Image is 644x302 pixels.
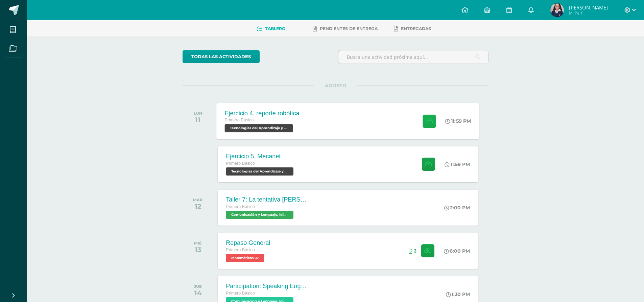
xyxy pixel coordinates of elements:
div: Archivos entregados [409,248,416,254]
div: 2:00 PM [444,205,470,211]
span: Comunicación y Lenguaje, Idioma Español 'A' [226,211,293,219]
span: AGOSTO [314,83,357,89]
div: 11:59 PM [445,161,470,167]
div: 13 [194,246,202,254]
div: Taller 7: La tentativa [PERSON_NAME] [226,196,307,203]
img: dd25d38a0bfc172cd6e51b0a86eadcfc.png [550,3,564,17]
span: Primero Básico [226,204,255,209]
span: Entregadas [401,26,431,31]
a: Entregadas [394,23,431,34]
a: todas las Actividades [183,50,260,63]
div: MIÉ [194,241,202,246]
span: Tecnologías del Aprendizaje y la Comunicación 'A' [225,124,293,132]
span: Tecnologías del Aprendizaje y la Comunicación 'A' [226,167,293,176]
span: [PERSON_NAME] [569,4,608,11]
div: 6:00 PM [444,248,470,254]
div: 1:30 PM [446,291,470,297]
div: Ejercicio 4, reporte robótica [225,110,300,117]
span: Primero Básico [226,161,255,166]
div: 11 [194,116,202,124]
span: Primero Básico [225,118,254,122]
span: Tablero [265,26,285,31]
div: 12 [193,202,202,210]
input: Busca una actividad próxima aquí... [338,50,488,64]
span: Primero Básico [226,248,255,252]
div: LUN [194,111,202,116]
span: Primero Básico [226,291,255,296]
div: 14 [194,289,202,297]
div: MAR [193,198,202,202]
span: Matemáticas 'A' [226,254,264,262]
div: Ejercicio 5, Mecanet [226,153,295,160]
span: 3 [414,248,416,254]
div: Participation: Speaking English [226,283,307,290]
a: Tablero [257,23,285,34]
a: Pendientes de entrega [313,23,378,34]
span: Mi Perfil [569,10,608,16]
div: Repaso General [226,239,270,247]
span: Pendientes de entrega [320,26,378,31]
div: JUE [194,284,202,289]
div: 11:59 PM [446,118,471,124]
